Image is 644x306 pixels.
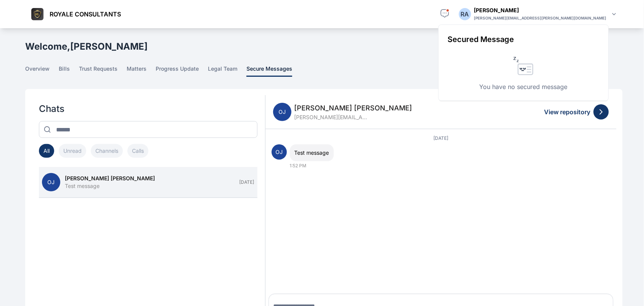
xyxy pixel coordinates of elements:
[59,65,70,77] span: bills
[459,10,471,19] div: R A
[79,65,118,77] span: trust requests
[50,10,121,19] span: ROYALE CONSULTANTS
[42,173,60,191] span: OJ
[544,104,609,120] button: View repository
[25,40,148,53] h1: Welcome, [PERSON_NAME]
[156,65,208,77] a: progress update
[240,179,254,185] span: [DATE]
[448,34,599,45] div: Secured Message
[459,8,471,20] button: RA
[295,149,329,157] span: Test message
[127,144,148,158] button: Calls
[39,144,54,158] button: All
[448,82,599,91] div: You have no secured message
[127,65,147,77] span: matters
[474,6,607,14] div: [PERSON_NAME]
[433,135,448,141] span: [DATE]
[272,144,287,160] span: OJ
[79,65,127,77] a: trust requests
[295,103,412,113] span: [PERSON_NAME] [PERSON_NAME]
[91,144,123,158] button: Channels
[246,65,301,77] a: secure messages
[25,65,59,77] a: overview
[295,113,371,121] span: [PERSON_NAME][EMAIL_ADDRESS][DOMAIN_NAME]
[273,103,291,121] span: OJ
[39,103,258,115] h2: Chats
[127,65,156,77] a: matters
[459,6,619,22] button: RA[PERSON_NAME][PERSON_NAME][EMAIL_ADDRESS][PERSON_NAME][DOMAIN_NAME]
[246,65,292,77] span: secure messages
[208,65,246,77] a: legal team
[65,182,235,190] div: Test message
[290,163,307,169] span: 1:52 PM
[65,175,155,182] span: [PERSON_NAME] [PERSON_NAME]
[59,144,86,158] button: Unread
[25,65,50,77] span: overview
[59,65,79,77] a: bills
[474,14,607,22] div: [PERSON_NAME][EMAIL_ADDRESS][PERSON_NAME][DOMAIN_NAME]
[208,65,237,77] span: legal team
[156,65,199,77] span: progress update
[39,167,258,198] button: OJ[PERSON_NAME] [PERSON_NAME]Test message[DATE]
